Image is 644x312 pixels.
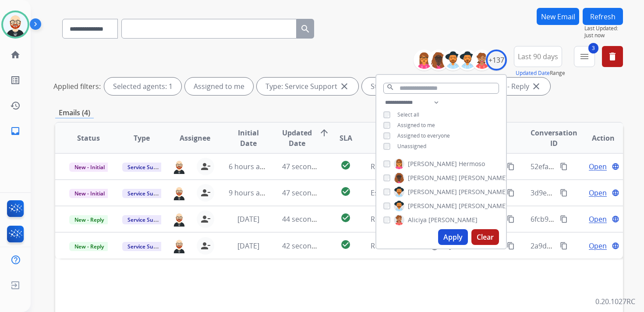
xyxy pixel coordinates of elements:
span: Open [589,188,607,198]
mat-icon: content_copy [560,163,568,170]
mat-icon: language [612,215,619,223]
span: [PERSON_NAME] [408,188,457,196]
span: Open [589,161,607,172]
img: avatar [3,12,28,37]
p: Emails (4) [55,107,94,118]
span: [PERSON_NAME] [428,216,478,224]
span: New - Initial [69,163,110,172]
span: [PERSON_NAME] [459,174,508,182]
mat-icon: content_copy [507,242,515,250]
div: Assigned to me [185,78,253,95]
p: 0.20.1027RC [595,296,635,307]
mat-icon: person_remove [200,241,211,251]
mat-icon: check_circle [340,186,351,197]
span: Range [516,69,565,77]
button: New Email [537,8,579,25]
span: Select all [397,111,419,118]
button: Updated Date [516,70,550,77]
span: New - Reply [69,215,109,224]
span: Just now [584,32,623,39]
span: 47 seconds ago [282,162,333,171]
span: Last 90 days [518,55,558,58]
mat-icon: close [531,81,541,92]
span: Aliciya [408,216,427,224]
span: Assigned to everyone [397,132,450,139]
mat-icon: check_circle [340,160,351,170]
span: Unassigned [397,142,426,150]
span: [DATE] [237,214,259,224]
mat-icon: content_copy [560,189,568,197]
img: agent-avatar [172,212,186,227]
span: [PERSON_NAME] [408,202,457,210]
mat-icon: arrow_upward [319,128,329,138]
mat-icon: inbox [10,126,21,136]
mat-icon: history [10,100,21,111]
mat-icon: content_copy [507,189,515,197]
span: [DATE] [237,241,259,251]
mat-icon: search [300,24,311,34]
span: Open [589,241,607,251]
span: Updated Date [282,128,312,149]
img: agent-avatar [172,238,186,253]
span: [PERSON_NAME] [408,174,457,182]
span: Service Support [122,242,172,251]
button: Clear [471,229,499,245]
span: Status [77,133,100,143]
span: 3 [588,43,598,53]
mat-icon: person_remove [200,214,211,224]
mat-icon: check_circle [340,239,351,250]
mat-icon: person_remove [200,161,211,172]
span: Service Support [122,189,172,198]
mat-icon: close [339,81,350,92]
span: Service Support [122,215,172,224]
span: [PERSON_NAME] [408,160,457,168]
mat-icon: content_copy [560,242,568,250]
span: Last Updated: [584,25,623,32]
span: 44 seconds ago [282,214,333,224]
span: Assignee [180,133,210,143]
mat-icon: language [612,163,619,170]
span: Conversation ID [531,128,577,149]
button: Apply [438,229,468,245]
span: Hermoso [459,160,485,168]
span: [PERSON_NAME] [459,202,508,210]
mat-icon: menu [579,51,590,62]
button: 3 [574,46,595,67]
span: Initial Date [229,128,267,149]
th: Action [570,123,623,153]
span: 6 hours ago [229,162,268,171]
div: +137 [486,50,507,71]
span: 42 seconds ago [282,241,333,251]
span: 47 seconds ago [282,188,333,198]
mat-icon: content_copy [507,215,515,223]
span: [PERSON_NAME] [459,188,508,196]
span: Assigned to me [397,121,435,129]
div: Selected agents: 1 [104,78,181,95]
mat-icon: list_alt [10,75,21,85]
span: Service Support [122,163,172,172]
mat-icon: language [612,242,619,250]
button: Last 90 days [514,46,562,67]
mat-icon: content_copy [507,163,515,170]
mat-icon: language [612,189,619,197]
mat-icon: home [10,50,21,60]
span: New - Initial [69,189,110,198]
div: Status: New - Initial [362,78,454,95]
span: 9 hours ago [229,188,268,198]
span: Type [134,133,150,143]
mat-icon: search [386,83,394,91]
p: Applied filters: [53,81,101,92]
div: Type: Service Support [257,78,358,95]
mat-icon: check_circle [340,213,351,223]
span: SLA [340,133,352,143]
mat-icon: delete [607,51,618,62]
img: agent-avatar [172,185,186,200]
img: agent-avatar [172,159,186,174]
mat-icon: person_remove [200,188,211,198]
mat-icon: content_copy [560,215,568,223]
button: Refresh [583,8,623,25]
span: Open [589,214,607,224]
span: New - Reply [69,242,109,251]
